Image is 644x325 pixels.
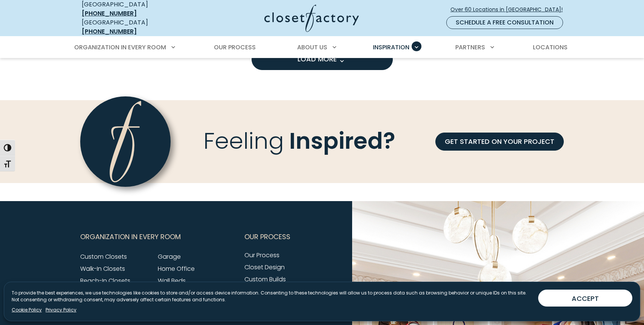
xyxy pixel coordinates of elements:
[203,125,284,157] span: Feeling
[80,227,235,246] button: Footer Subnav Button - Organization in Every Room
[435,133,564,151] a: GET STARTED ON YOUR PROJECT
[244,275,286,284] a: Custom Builds
[264,5,359,32] img: Closet Factory Logo
[80,264,125,273] a: Walk-In Closets
[289,125,395,157] span: Inspired?
[158,276,186,285] a: Wall Beds
[450,6,569,14] span: Over 60 Locations in [GEOGRAPHIC_DATA]!
[298,54,346,64] span: Load More
[82,9,137,18] a: [PHONE_NUMBER]
[446,16,563,29] a: Schedule a Free Consultation
[12,290,532,303] p: To provide the best experiences, we use technologies like cookies to store and/or access device i...
[244,227,317,246] button: Footer Subnav Button - Our Process
[214,43,256,52] span: Our Process
[80,227,181,246] span: Organization in Every Room
[244,227,290,246] span: Our Process
[80,252,127,261] a: Custom Closets
[244,251,279,259] a: Our Process
[244,263,285,272] a: Closet Design
[252,49,393,70] button: Load more inspiration gallery images
[158,264,195,273] a: Home Office
[450,3,569,16] a: Over 60 Locations in [GEOGRAPHIC_DATA]!
[80,276,130,285] a: Reach-In Closets
[82,27,137,36] a: [PHONE_NUMBER]
[74,43,166,52] span: Organization in Every Room
[373,43,409,52] span: Inspiration
[46,307,76,313] a: Privacy Policy
[297,43,327,52] span: About Us
[533,43,568,52] span: Locations
[455,43,485,52] span: Partners
[12,307,42,313] a: Cookie Policy
[158,252,181,261] a: Garage
[69,37,575,58] nav: Primary Menu
[82,18,191,36] div: [GEOGRAPHIC_DATA]
[538,290,632,307] button: ACCEPT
